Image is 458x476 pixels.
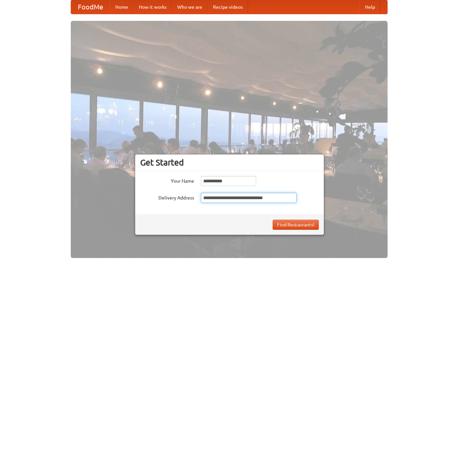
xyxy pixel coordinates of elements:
a: Recipe videos [208,0,248,14]
a: Help [360,0,380,14]
a: FoodMe [71,0,110,14]
label: Delivery Address [140,193,194,201]
button: Find Restaurants! [273,220,319,230]
h3: Get Started [140,157,319,168]
a: Home [110,0,133,14]
label: Your Name [140,176,194,184]
a: Who we are [172,0,208,14]
a: How it works [133,0,172,14]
